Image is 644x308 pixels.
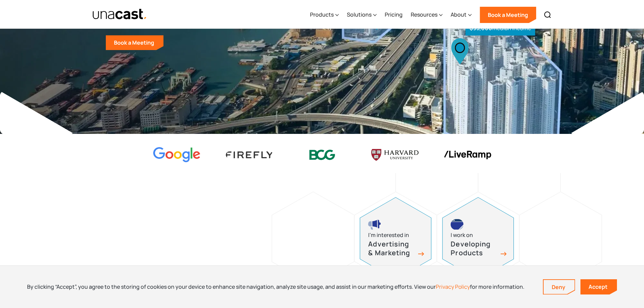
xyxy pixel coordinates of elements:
[411,1,443,29] div: Resources
[411,10,437,19] div: Resources
[360,197,431,280] a: advertising and marketing iconI’m interested inAdvertising & Marketing
[451,240,498,258] h3: Developing Products
[451,219,463,230] img: developing products icon
[226,151,273,158] img: Firefly Advertising logo
[347,1,377,29] div: Solutions
[92,8,147,20] img: Unacast text logo
[451,1,472,29] div: About
[371,147,419,163] img: Harvard U logo
[544,11,552,19] img: Search icon
[385,1,403,29] a: Pricing
[92,8,147,20] a: home
[444,151,491,159] img: liveramp logo
[310,1,339,29] div: Products
[27,283,524,290] div: By clicking “Accept”, you agree to the storing of cookies on your device to enhance site navigati...
[368,231,409,240] div: I’m interested in
[436,283,470,290] a: Privacy Policy
[347,10,372,19] div: Solutions
[106,35,164,50] a: Book a Meeting
[368,240,415,258] h3: Advertising & Marketing
[451,10,467,19] div: About
[310,10,334,19] div: Products
[544,280,575,294] a: Deny
[580,279,617,294] a: Accept
[299,145,346,165] img: BCG logo
[153,147,200,163] img: Google logo Color
[368,219,381,230] img: advertising and marketing icon
[451,231,473,240] div: I work on
[442,197,514,280] a: developing products iconI work onDeveloping Products
[480,7,536,23] a: Book a Meeting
